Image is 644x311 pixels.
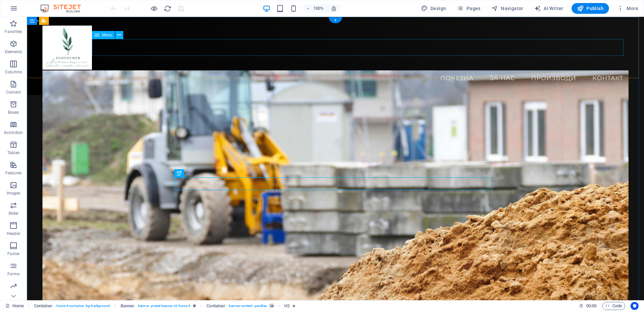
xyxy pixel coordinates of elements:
[150,4,158,12] button: Click here to leave preview mode and continue editing
[5,69,22,75] p: Columns
[228,302,267,310] span: . banner-content .parallax
[579,302,597,310] h6: Session time
[605,302,622,310] span: Code
[7,251,20,256] p: Footer
[418,3,449,14] div: Design (Ctrl+Alt+Y)
[421,5,446,12] span: Design
[532,3,566,14] button: AI Writer
[34,302,295,310] nav: breadcrumb
[631,302,639,310] button: Usercentrics
[617,5,638,12] span: More
[164,5,171,12] i: Reload page
[313,4,324,12] h6: 100%
[121,302,135,310] span: Click to select. Double-click to edit
[331,5,337,11] i: On resize automatically adjust zoom level to fit chosen device.
[572,3,609,14] button: Publish
[7,231,20,236] p: Header
[7,271,20,277] p: Forms
[6,90,21,95] p: Content
[457,5,480,12] span: Pages
[586,302,597,310] span: 00 00
[8,110,19,115] p: Boxes
[102,33,112,37] span: Menu
[591,303,592,308] span: :
[5,29,22,34] p: Favorites
[303,4,327,12] button: 100%
[418,3,449,14] button: Design
[270,304,274,308] i: This element contains a background
[163,4,171,12] button: reload
[292,304,295,308] i: Element contains an animation
[534,5,563,12] span: AI Writer
[577,5,604,12] span: Publish
[602,302,625,310] button: Code
[284,302,290,310] span: Click to select. Double-click to edit
[4,130,23,135] p: Accordion
[137,302,190,310] span: . banner .preset-banner-v3-home-4
[5,49,22,55] p: Elements
[489,3,526,14] button: Navigator
[454,3,483,14] button: Pages
[34,302,53,310] span: Click to select. Double-click to edit
[491,5,523,12] span: Navigator
[206,302,225,310] span: Click to select. Double-click to edit
[5,170,22,176] p: Features
[193,304,196,308] i: This element is a customizable preset
[7,150,20,155] p: Tables
[614,3,641,14] button: More
[329,17,342,23] div: +
[5,302,24,310] a: Click to cancel selection. Double-click to open Pages
[8,211,19,216] p: Slider
[55,302,110,310] span: . home-4-container .bg-background
[39,4,89,12] img: Editor Logo
[7,191,21,196] p: Images
[4,291,23,297] p: Marketing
